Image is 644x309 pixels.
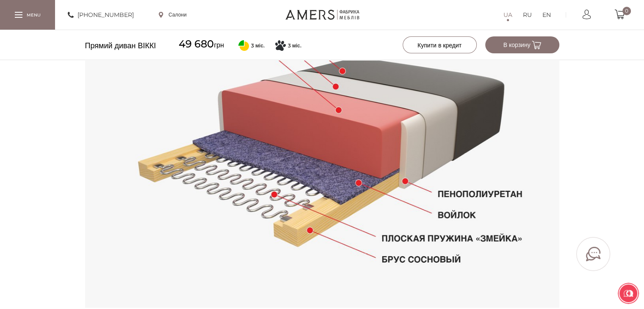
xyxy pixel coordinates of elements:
[275,40,286,51] svg: Покупка частинами від Монобанку
[85,38,156,53] span: Прямий диван ВІККІ
[68,10,134,20] a: [PHONE_NUMBER]
[159,11,187,19] a: Салони
[542,10,551,20] a: EN
[288,42,301,50] span: 3 міс.
[417,41,462,49] span: Купити в кредит
[503,10,512,20] a: UA
[179,38,214,50] span: 49 680
[238,40,249,51] svg: Оплата частинами від ПриватБанку
[251,42,265,50] span: 3 міс.
[403,36,477,53] button: Купити в кредит
[503,41,541,49] span: В корзину
[179,36,224,53] span: грн
[523,10,532,20] a: RU
[622,7,631,15] span: 0
[485,36,559,53] button: В корзину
